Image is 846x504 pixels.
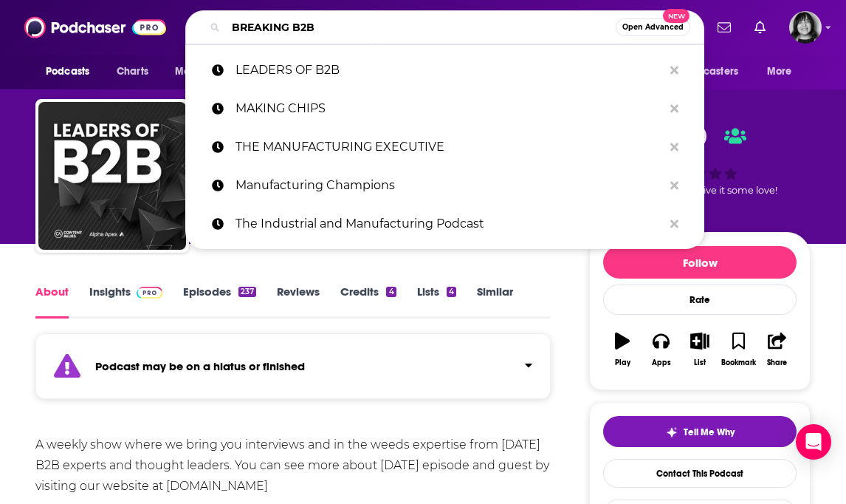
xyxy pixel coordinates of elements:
[615,358,630,367] div: Play
[277,285,320,319] a: Reviews
[386,287,396,297] div: 4
[603,459,797,488] a: Contact This Podcast
[712,15,737,40] a: Show notifications dropdown
[603,323,642,376] button: Play
[603,285,797,315] div: Rate
[789,11,822,44] img: User Profile
[175,61,227,82] span: Monitoring
[658,58,760,86] button: open menu
[796,424,831,460] div: Open Intercom Messenger
[235,89,663,128] p: MAKING CHIPS
[117,61,148,82] span: Charts
[719,323,757,376] button: Bookmark
[642,323,680,376] button: Apps
[107,58,157,86] a: Charts
[46,61,89,82] span: Podcasts
[38,102,186,250] img: Leaders of B2B Podcast - Interviews on Business Leadership, B2B Sales, B2B Marketing and Revenue ...
[603,246,797,279] button: Follow
[694,358,706,367] div: List
[749,15,771,40] a: Show notifications dropdown
[235,128,663,166] p: THE MANUFACTURING EXECUTIVE
[185,128,704,166] a: THE MANUFACTURING EXECUTIVE
[185,205,704,243] a: The Industrial and Manufacturing Podcast
[226,16,616,39] input: Search podcasts, credits, & more...
[185,10,704,44] div: Search podcasts, credits, & more...
[35,285,69,319] a: About
[789,11,822,44] span: Logged in as parkdalepublicity1
[417,285,456,319] a: Lists4
[235,51,663,89] p: LEADERS OF B2B
[652,358,671,367] div: Apps
[603,416,797,447] button: tell me why sparkleTell Me Why
[35,342,551,399] section: Click to expand status details
[477,285,513,319] a: Similar
[622,24,684,31] span: Open Advanced
[35,58,109,86] button: open menu
[721,358,756,367] div: Bookmark
[137,287,162,299] img: Podchaser Pro
[185,51,704,89] a: LEADERS OF B2B
[663,9,689,23] span: New
[447,287,456,297] div: 4
[89,285,162,319] a: InsightsPodchaser Pro
[340,285,396,319] a: Credits4
[185,166,704,205] a: Manufacturing Champions
[767,358,787,367] div: Share
[238,287,256,297] div: 237
[95,359,305,373] strong: Podcast may be on a hiatus or finished
[757,58,811,86] button: open menu
[616,18,690,36] button: Open AdvancedNew
[235,205,663,243] p: The Industrial and Manufacturing Podcast
[24,13,166,41] img: Podchaser - Follow, Share and Rate Podcasts
[165,58,247,86] button: open menu
[681,323,719,376] button: List
[183,285,256,319] a: Episodes237
[684,426,735,438] span: Tell Me Why
[235,166,663,205] p: Manufacturing Champions
[758,323,797,376] button: Share
[185,89,704,128] a: MAKING CHIPS
[789,11,822,44] button: Show profile menu
[666,426,678,438] img: tell me why sparkle
[767,61,792,82] span: More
